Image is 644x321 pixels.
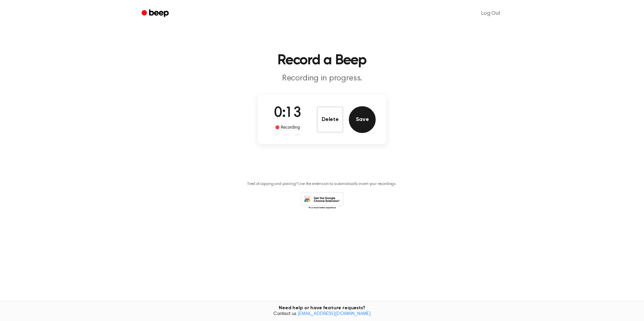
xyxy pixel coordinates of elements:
div: Recording [274,124,302,131]
button: Delete Audio Record [317,106,343,133]
span: 0:13 [274,106,301,120]
p: Tired of copying and pasting? Use the extension to automatically insert your recordings. [247,182,397,187]
p: Recording in progress. [193,73,451,84]
h1: Record a Beep [150,54,494,68]
a: Beep [137,7,175,20]
a: Log Out [475,5,507,21]
span: Contact us [4,311,640,317]
a: [EMAIL_ADDRESS][DOMAIN_NAME] [298,312,371,316]
button: Save Audio Record [349,106,376,133]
